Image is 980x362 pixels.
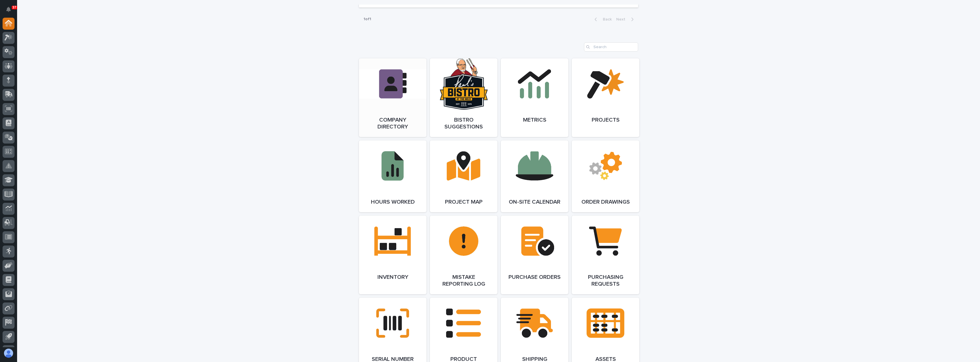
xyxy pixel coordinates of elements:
a: Bistro Suggestions [430,58,497,137]
a: Company Directory [359,58,426,137]
a: Purchase Orders [501,216,568,294]
a: On-Site Calendar [501,140,568,212]
p: 37 [13,5,16,9]
p: 1 of 1 [359,12,376,26]
button: Notifications [3,3,15,15]
a: Purchasing Requests [572,216,639,294]
a: Hours Worked [359,140,426,212]
a: Inventory [359,216,426,294]
span: Back [599,17,612,21]
a: Mistake Reporting Log [430,216,497,294]
a: Order Drawings [572,140,639,212]
a: Project Map [430,140,497,212]
a: Metrics [501,58,568,137]
span: Next [616,17,629,21]
button: users-avatar [3,347,15,359]
div: Notifications37 [7,7,15,16]
input: Search [584,42,638,52]
a: Projects [572,58,639,137]
button: Back [590,17,614,22]
button: Next [614,17,638,22]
